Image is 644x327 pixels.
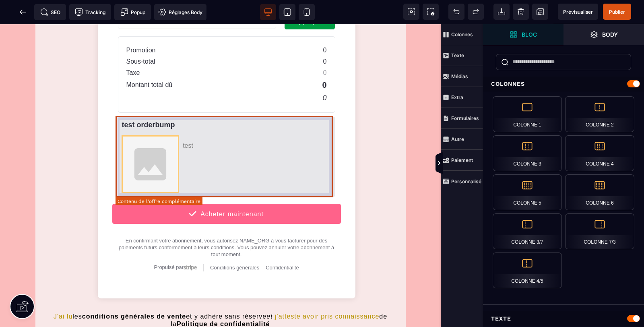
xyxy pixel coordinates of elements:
span: Créer une alerte modale [114,4,151,20]
span: Ouvrir les calques [563,24,644,45]
div: Colonne 3/7 [493,213,562,249]
div: En confirmant votre abonnement, vous autorisez NAME_ORG à vous facturer pour des paiements futurs... [112,213,341,234]
span: Autre [441,129,483,150]
text: 0 [323,23,327,30]
span: Métadata SEO [34,4,66,20]
a: Conditions générales [210,240,259,246]
span: Extra [441,87,483,108]
text: 0 [322,70,326,78]
p: test [183,118,331,125]
button: Acheter maintenant [112,179,341,200]
text: Sous-total [126,34,155,41]
strong: Médias [451,73,468,79]
span: Propulsé par [154,240,184,246]
span: Nettoyage [513,4,529,20]
span: Voir mobile [299,4,315,20]
div: Colonne 3 [493,135,562,171]
text: Montant total dû [126,57,173,64]
div: Colonne 4 [565,135,634,171]
strong: Body [602,31,618,37]
span: Voir bureau [260,4,276,20]
span: SEO [40,8,60,16]
span: Voir les composants [403,4,419,20]
span: Afficher les vues [483,151,491,176]
span: Réglages Body [158,8,202,16]
span: Personnalisé [441,171,483,192]
a: Propulsé par [154,240,197,247]
div: Colonne 1 [493,96,562,132]
span: Enregistrer [532,4,548,20]
img: Product image [122,112,179,169]
span: Capture d'écran [423,4,439,20]
text: 0 [322,56,326,66]
strong: Bloc [522,31,537,37]
text: 0 [323,45,327,52]
span: Médias [441,66,483,87]
strong: Extra [451,94,463,100]
div: Colonne 6 [565,174,634,210]
span: Publier [609,9,625,15]
text: Taxe [126,45,140,52]
span: Colonnes [441,24,483,45]
span: Tracking [75,8,105,16]
strong: Texte [451,52,464,58]
div: Colonne 2 [565,96,634,132]
span: Défaire [448,4,464,20]
span: Popup [120,8,145,16]
span: Prévisualiser [563,9,593,15]
span: Retour [15,4,31,20]
text: les et y adhère sans réserve de la [54,286,388,306]
span: Aperçu [558,4,598,20]
div: Colonnes [483,77,644,91]
b: Politique de confidentialité [177,296,270,303]
span: Code de suivi [69,4,111,20]
div: Colonne 4/5 [493,252,562,288]
strong: Personnalisé [451,178,481,184]
span: Enregistrer le contenu [603,4,631,20]
div: Texte [483,311,644,326]
span: Paiement [441,150,483,171]
span: Ouvrir les blocs [483,24,563,45]
div: Colonne 5 [493,174,562,210]
div: Colonne 7/3 [565,213,634,249]
a: Confidentialité [266,240,299,246]
b: conditions générales de vente [82,289,186,296]
strong: Formulaires [451,115,479,121]
span: Formulaires [441,108,483,129]
span: Rétablir [468,4,484,20]
strong: Paiement [451,157,473,163]
h2: test orderbump [122,97,331,105]
text: 0 [323,34,327,41]
text: Promotion [126,23,156,30]
span: Texte [441,45,483,66]
span: Importer [493,4,510,20]
span: Voir tablette [279,4,295,20]
strong: Autre [451,136,464,142]
span: Favicon [154,4,206,20]
strong: Colonnes [451,31,473,37]
i: et [266,289,272,296]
